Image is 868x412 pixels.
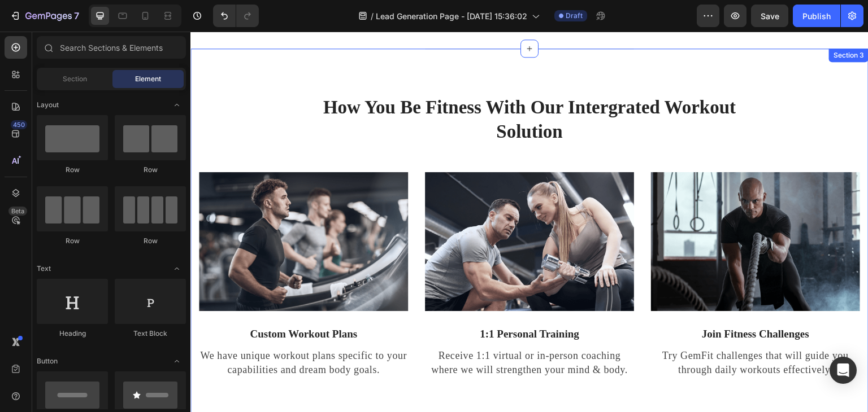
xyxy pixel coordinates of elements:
span: Toggle open [168,260,186,278]
div: Undo/Redo [213,5,259,27]
span: Lead Generation Page - [DATE] 15:36:02 [376,10,527,22]
span: Layout [37,100,59,110]
button: Save [751,5,788,27]
button: 7 [5,5,84,27]
div: Row [37,236,108,246]
span: / [371,10,374,22]
span: Button [37,356,58,366]
p: Try GemFit challenges that will guide you through daily workouts effectively. [462,317,669,345]
div: 450 [11,120,27,129]
div: Row [37,165,108,175]
div: Publish [802,10,831,22]
button: Publish [793,5,840,27]
input: Search Sections & Elements [37,36,186,59]
img: Alt Image [235,141,444,280]
div: Row [115,165,186,175]
div: Text Block [115,328,186,339]
span: Element [135,74,161,84]
span: Text [37,264,51,274]
p: 1:1 Personal Training [236,295,442,311]
div: Beta [8,207,27,216]
div: Open Intercom Messenger [830,357,857,384]
div: Heading [37,328,108,339]
p: Join Fitness Challenges [462,295,669,311]
p: Receive 1:1 virtual or in-person coaching where we will strengthen your mind & body. [236,317,442,345]
span: Toggle open [168,96,186,114]
span: Draft [566,11,583,21]
div: Section 3 [641,19,676,29]
iframe: Design area [190,32,868,412]
span: Save [761,11,779,21]
div: Row [115,236,186,246]
img: Alt Image [461,141,670,280]
span: Section [63,74,87,84]
p: 7 [74,9,79,23]
span: Toggle open [168,352,186,370]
